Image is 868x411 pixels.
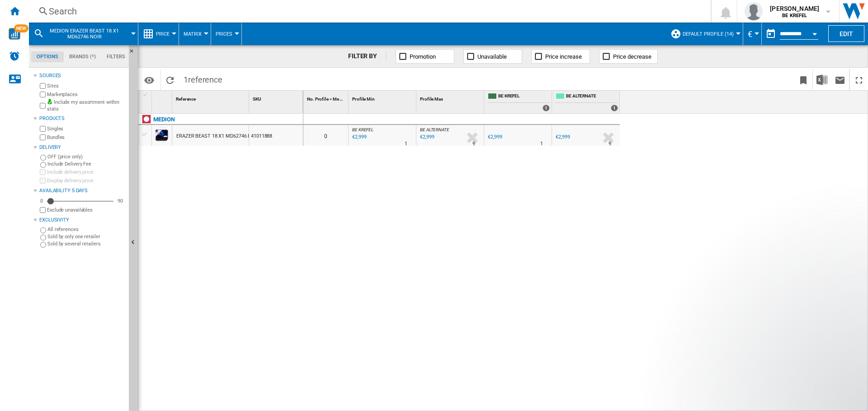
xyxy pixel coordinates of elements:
label: Sold by only one retailer [47,233,125,240]
span: Promotion [410,53,436,60]
div: 90 [115,198,125,204]
img: profile.jpg [745,2,763,20]
button: MEDION ERAZER BEAST 18 X1 MD62746 NOIR [48,23,130,45]
span: € [748,29,752,39]
button: Hide [129,45,140,61]
label: Bundles [47,134,125,141]
div: ERAZER BEAST 18 X1 MD62746 NOIR [176,126,259,147]
button: Price decrease [599,49,658,64]
input: Singles [40,126,46,132]
span: SKU [253,97,261,102]
div: €2,999 [486,133,502,142]
label: Include Delivery Fee [47,161,125,167]
div: 0 [303,125,348,146]
img: wise-card.svg [9,28,20,40]
input: Include Delivery Fee [40,162,46,168]
label: Marketplaces [47,91,125,98]
label: Include delivery price [47,169,125,175]
span: reference [188,75,222,84]
div: Profile Min Sort None [350,91,416,105]
span: 1 [179,69,227,88]
img: excel-24x24.png [816,74,827,85]
img: alerts-logo.svg [9,51,20,61]
label: Sites [47,83,125,89]
div: BE KREFEL 1 offers sold by BE KREFEL [486,91,552,113]
div: Click to filter on that brand [153,114,175,125]
div: No. Profile < Me Sort None [305,91,348,105]
button: Send this report by email [831,69,849,90]
div: Exclusivity [39,217,125,224]
span: Profile Min [352,97,375,102]
span: NEW [14,24,28,32]
div: Delivery Time : 9 days [472,139,475,148]
span: Prices [216,31,232,37]
label: Include my assortment within stats [47,99,125,113]
div: BE ALTERNATE 1 offers sold by BE ALTERNATE [554,91,620,113]
div: Delivery Time : 1 day [540,139,543,148]
input: Bundles [40,134,46,140]
span: No. Profile < Me [307,97,339,102]
div: €2,999 [554,133,570,142]
button: Price [156,23,174,45]
button: Promotion [396,49,454,64]
span: Profile Max [420,97,443,102]
label: Display delivery price [47,177,125,184]
button: Download in Excel [813,69,831,90]
div: Price [143,23,174,45]
div: Sources [39,72,125,79]
input: Sold by several retailers [40,242,46,248]
div: Delivery Time : 1 day [405,139,407,148]
button: Matrix [184,23,206,45]
span: Matrix [184,31,202,37]
button: Open calendar [807,24,823,41]
div: Sort None [251,91,303,105]
md-slider: Availability [47,197,113,206]
label: Singles [47,125,125,132]
span: Price decrease [613,53,651,60]
button: Maximize [850,69,868,90]
div: 0 [38,198,45,204]
div: Availability 5 Days [39,187,125,194]
md-tab-item: Options [31,51,64,62]
span: BE KREFEL [352,127,373,132]
div: Default profile (14) [670,23,738,45]
input: Sold by only one retailer [40,235,46,240]
div: €2,999 [556,134,570,140]
div: Sort None [154,91,172,105]
md-tab-item: Brands (*) [64,51,101,62]
input: Marketplaces [40,92,46,97]
div: 1 offers sold by BE ALTERNATE [611,105,618,111]
md-tab-item: Filters [101,51,131,62]
span: BE ALTERNATE [566,93,618,101]
div: Sort None [174,91,249,105]
div: Sort None [305,91,348,105]
button: € [748,23,757,45]
label: Sold by several retailers [47,240,125,247]
input: OFF (price only) [40,155,46,161]
div: Delivery [39,144,125,151]
span: Price [156,31,170,37]
button: Reload [161,69,179,90]
input: Sites [40,83,46,89]
div: Profile Max Sort None [418,91,484,105]
span: BE ALTERNATE [420,127,449,132]
button: Prices [216,23,237,45]
input: Include my assortment within stats [40,100,46,111]
span: MEDION ERAZER BEAST 18 X1 MD62746 NOIR [48,28,121,40]
button: Options [140,72,158,88]
button: Unavailable [463,49,522,64]
input: Display delivery price [40,178,46,184]
div: 41011888 [249,125,303,146]
button: Bookmark this report [794,69,812,90]
div: 1 offers sold by BE KREFEL [542,105,550,111]
div: SKU Sort None [251,91,303,105]
span: Default profile (14) [683,31,734,37]
div: Search [49,5,687,18]
div: Last updated : Monday, 6 October 2025 10:14 [351,133,366,142]
div: MEDION ERAZER BEAST 18 X1 MD62746 NOIR [33,23,133,45]
input: All references [40,227,46,233]
div: Sort None [350,91,416,105]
